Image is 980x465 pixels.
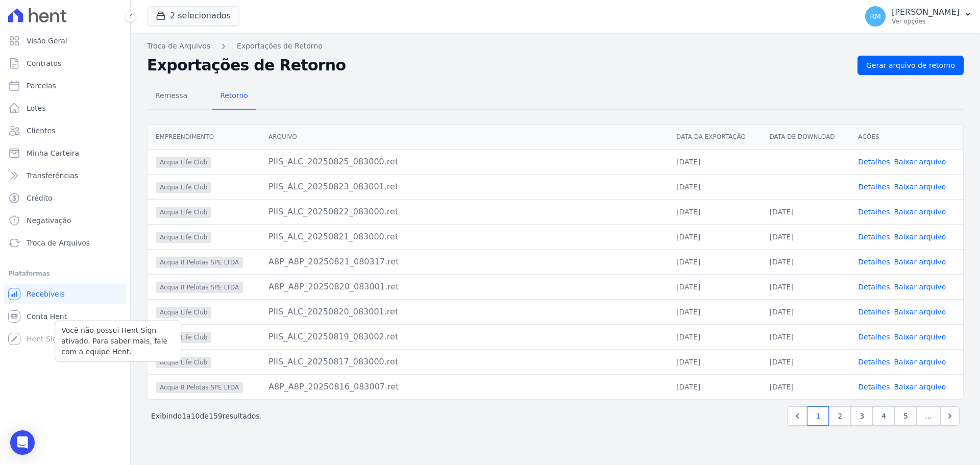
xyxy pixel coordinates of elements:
span: Parcelas [27,81,56,91]
a: Troca de Arquivos [147,41,210,52]
span: RM [870,13,881,20]
th: Arquivo [260,125,668,150]
span: Acqua Life Club [156,357,211,368]
a: Detalhes [858,183,890,191]
a: Baixar arquivo [894,208,946,216]
a: Lotes [4,98,126,118]
a: Exportações de Retorno [237,41,323,52]
td: [DATE] [668,224,762,249]
td: [DATE] [668,199,762,224]
td: [DATE] [668,274,762,299]
td: [DATE] [668,249,762,274]
a: Retorno [212,83,256,110]
a: Detalhes [858,208,890,216]
span: Acqua Life Club [156,207,211,218]
span: Acqua Life Club [156,332,211,343]
a: Detalhes [858,308,890,316]
a: Baixar arquivo [894,333,946,341]
h2: Exportações de Retorno [147,56,849,75]
a: Baixar arquivo [894,258,946,266]
td: [DATE] [762,224,850,249]
a: Baixar arquivo [894,183,946,191]
span: Retorno [214,85,254,106]
a: Detalhes [858,333,890,341]
span: Acqua Life Club [156,232,211,243]
span: Transferências [27,170,78,181]
a: Troca de Arquivos [4,233,126,253]
span: 1 [182,412,186,420]
a: Baixar arquivo [894,308,946,316]
td: [DATE] [762,324,850,349]
p: Exibindo a de resultados. [151,411,262,421]
a: 3 [851,406,873,426]
span: Acqua 8 Pelotas SPE LTDA [156,257,243,268]
a: Detalhes [858,358,890,366]
button: 2 selecionados [147,6,239,26]
a: Baixar arquivo [894,283,946,291]
a: Previous [788,406,807,426]
a: Negativação [4,210,126,231]
div: PIIS_ALC_20250820_083001.ret [268,306,660,318]
td: [DATE] [762,274,850,299]
span: Clientes [27,126,55,136]
td: [DATE] [668,149,762,174]
a: Detalhes [858,258,890,266]
th: Ações [850,125,963,150]
a: Gerar arquivo de retorno [857,56,964,75]
div: PIIS_ALC_20250825_083000.ret [268,156,660,168]
a: Baixar arquivo [894,158,946,166]
div: Plataformas [8,267,122,280]
th: Empreendimento [148,125,260,150]
a: Minha Carteira [4,143,126,163]
span: Minha Carteira [27,148,79,158]
span: Lotes [27,103,46,113]
td: [DATE] [668,374,762,399]
div: PIIS_ALC_20250822_083000.ret [268,206,660,218]
a: Clientes [4,120,126,141]
a: Next [940,406,960,426]
span: Crédito [27,193,53,203]
a: 4 [873,406,895,426]
td: [DATE] [668,324,762,349]
a: Baixar arquivo [894,233,946,241]
span: Acqua 8 Pelotas SPE LTDA [156,382,243,393]
a: Visão Geral [4,31,126,51]
a: Detalhes [858,283,890,291]
a: Detalhes [858,233,890,241]
a: Baixar arquivo [894,383,946,391]
span: Troca de Arquivos [27,238,90,248]
td: [DATE] [762,349,850,374]
div: Open Intercom Messenger [10,430,35,455]
a: Baixar arquivo [894,358,946,366]
a: Crédito [4,188,126,208]
span: Contratos [27,58,61,68]
a: 5 [895,406,917,426]
a: Conta Hent [4,306,126,327]
div: PIIS_ALC_20250819_083002.ret [268,331,660,343]
span: Conta Hent [27,311,67,322]
td: [DATE] [762,374,850,399]
span: Gerar arquivo de retorno [866,60,955,70]
div: PIIS_ALC_20250821_083000.ret [268,231,660,243]
a: Recebíveis [4,284,126,304]
a: Remessa [147,83,195,110]
div: PIIS_ALC_20250823_083001.ret [268,181,660,193]
div: A8P_A8P_20250821_080317.ret [268,256,660,268]
span: Acqua Life Club [156,157,211,168]
span: Acqua Life Club [156,182,211,193]
nav: Breadcrumb [147,41,964,52]
span: Acqua 8 Pelotas SPE LTDA [156,282,243,293]
td: [DATE] [762,249,850,274]
p: [PERSON_NAME] [892,7,960,17]
p: Você não possui Hent Sign ativado. Para saber mais, fale com a equipe Hent. [61,325,175,357]
span: Negativação [27,215,71,226]
div: PIIS_ALC_20250817_083000.ret [268,356,660,368]
th: Data da Exportação [668,125,762,150]
a: Detalhes [858,158,890,166]
button: RM [PERSON_NAME] Ver opções [857,2,980,31]
span: Recebíveis [27,289,65,299]
p: Ver opções [892,17,960,26]
a: Detalhes [858,383,890,391]
div: A8P_A8P_20250820_083001.ret [268,281,660,293]
a: 2 [829,406,851,426]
